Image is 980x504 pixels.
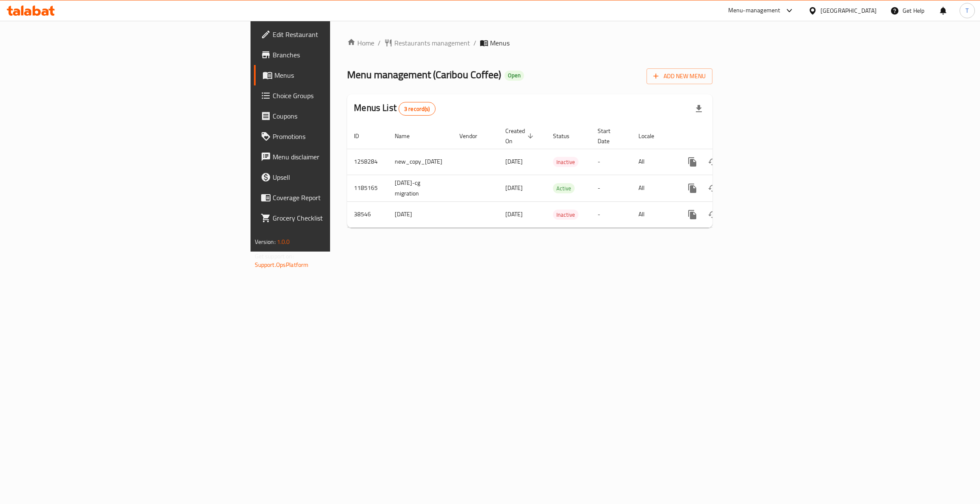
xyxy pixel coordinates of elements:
[553,157,578,167] span: Inactive
[388,149,453,175] td: new_copy_[DATE]
[638,131,665,141] span: Locale
[504,71,524,81] div: Open
[254,208,414,228] a: Grocery Checklist
[820,6,877,15] div: [GEOGRAPHIC_DATA]
[254,167,414,187] a: Upsell
[504,72,524,79] span: Open
[505,182,523,193] span: [DATE]
[273,193,407,203] span: Coverage Report
[255,259,309,270] a: Support.OpsPlatform
[254,24,414,45] a: Edit Restaurant
[273,29,407,40] span: Edit Restaurant
[647,68,712,84] button: Add New Menu
[274,70,407,80] span: Menus
[254,45,414,65] a: Branches
[966,6,969,15] span: T
[384,38,470,48] a: Restaurants management
[505,126,536,146] span: Created On
[254,147,414,167] a: Menu disclaimer
[553,157,578,167] div: Inactive
[703,178,723,198] button: Change Status
[388,201,453,227] td: [DATE]
[505,209,523,220] span: [DATE]
[689,99,709,119] div: Export file
[591,149,632,175] td: -
[591,201,632,227] td: -
[273,91,407,101] span: Choice Groups
[591,175,632,201] td: -
[354,131,370,141] span: ID
[273,50,407,60] span: Branches
[490,38,510,48] span: Menus
[553,210,578,220] span: Inactive
[632,149,675,175] td: All
[347,123,771,228] table: enhanced table
[399,105,435,113] span: 3 record(s)
[598,126,621,146] span: Start Date
[254,187,414,208] a: Coverage Report
[388,175,453,201] td: [DATE]-cg migration
[632,201,675,227] td: All
[273,111,407,121] span: Coupons
[505,156,523,167] span: [DATE]
[399,102,436,116] div: Total records count
[653,71,706,82] span: Add New Menu
[273,152,407,162] span: Menu disclaimer
[675,123,771,149] th: Actions
[347,65,501,84] span: Menu management ( Caribou Coffee )
[273,172,407,182] span: Upsell
[273,213,407,223] span: Grocery Checklist
[682,178,703,198] button: more
[354,102,435,116] h2: Menus List
[254,65,414,85] a: Menus
[254,126,414,147] a: Promotions
[277,236,290,247] span: 1.0.0
[553,184,575,193] span: Active
[255,236,276,247] span: Version:
[395,131,421,141] span: Name
[728,6,781,16] div: Menu-management
[703,152,723,172] button: Change Status
[553,131,581,141] span: Status
[473,38,476,48] li: /
[682,204,703,225] button: more
[632,175,675,201] td: All
[553,183,575,193] div: Active
[459,131,488,141] span: Vendor
[255,251,294,262] span: Get support on:
[347,38,712,48] nav: breadcrumb
[273,131,407,142] span: Promotions
[703,204,723,225] button: Change Status
[394,38,470,48] span: Restaurants management
[254,106,414,126] a: Coupons
[254,85,414,106] a: Choice Groups
[682,152,703,172] button: more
